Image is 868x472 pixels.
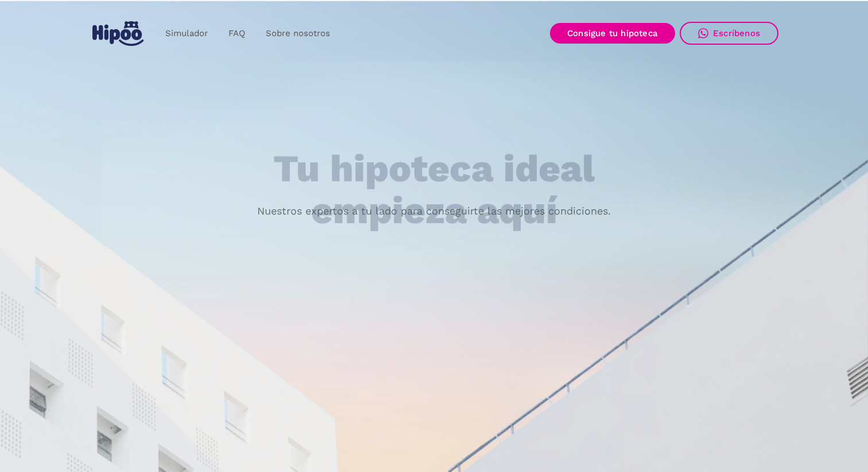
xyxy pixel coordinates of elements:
a: home [90,17,146,50]
a: Escríbenos [680,22,778,45]
a: Simulador [155,22,218,45]
a: FAQ [218,22,255,45]
a: Sobre nosotros [255,22,340,45]
h1: Tu hipoteca ideal empieza aquí [216,148,652,231]
div: Escríbenos [713,28,760,38]
a: Consigue tu hipoteca [550,23,675,44]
